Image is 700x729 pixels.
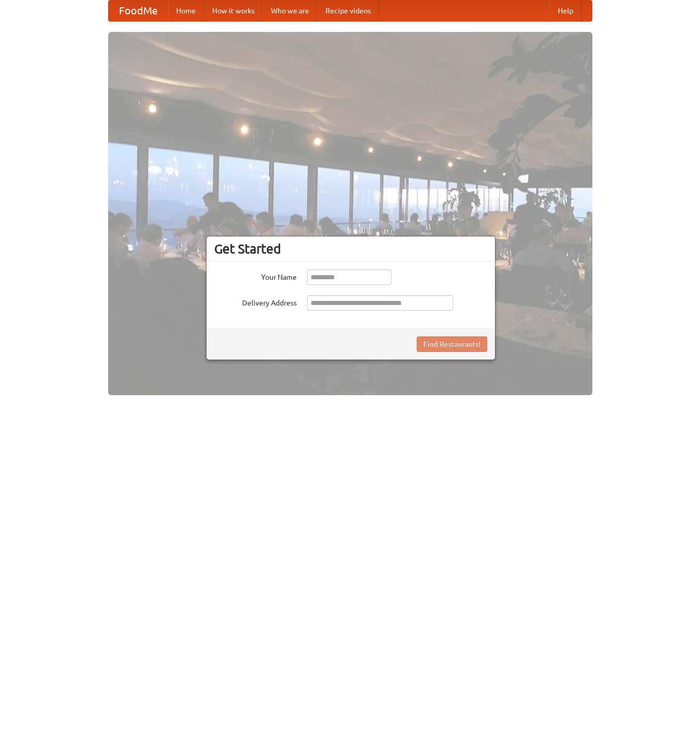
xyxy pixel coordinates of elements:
[417,336,487,352] button: Find Restaurants!
[214,295,297,308] label: Delivery Address
[317,1,379,21] a: Recipe videos
[263,1,317,21] a: Who we are
[204,1,263,21] a: How it works
[550,1,582,21] a: Help
[214,269,297,282] label: Your Name
[168,1,204,21] a: Home
[109,1,168,21] a: FoodMe
[214,241,487,257] h3: Get Started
